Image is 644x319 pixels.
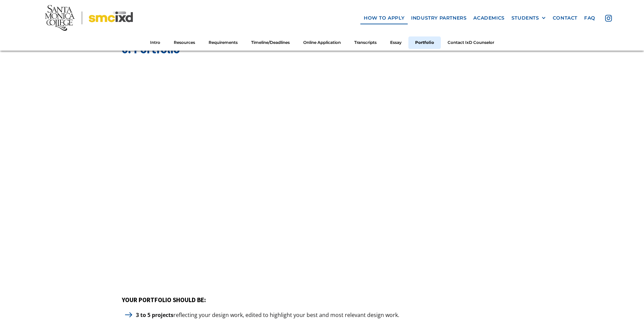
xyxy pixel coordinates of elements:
a: industry partners [408,12,470,24]
img: icon - instagram [605,15,612,22]
a: Portfolio [408,36,441,49]
a: contact [549,12,581,24]
a: Contact IxD Counselor [441,36,501,49]
img: Santa Monica College - SMC IxD logo [45,5,133,31]
h5: YOUR PORTFOLIO SHOULD BE: [122,296,522,304]
a: Timeline/Deadlines [244,36,296,49]
a: Academics [470,12,508,24]
a: Resources [167,36,202,49]
div: STUDENTS [511,15,546,21]
a: Online Application [296,36,348,49]
a: Intro [143,36,167,49]
strong: 3 to 5 projects [136,311,173,319]
a: how to apply [360,12,408,24]
a: Transcripts [348,36,383,49]
div: STUDENTS [511,15,539,21]
a: faq [581,12,599,24]
a: Requirements [202,36,244,49]
a: Essay [383,36,408,49]
iframe: SMc IxD: Video 6 Portfolio requirements [122,58,522,283]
